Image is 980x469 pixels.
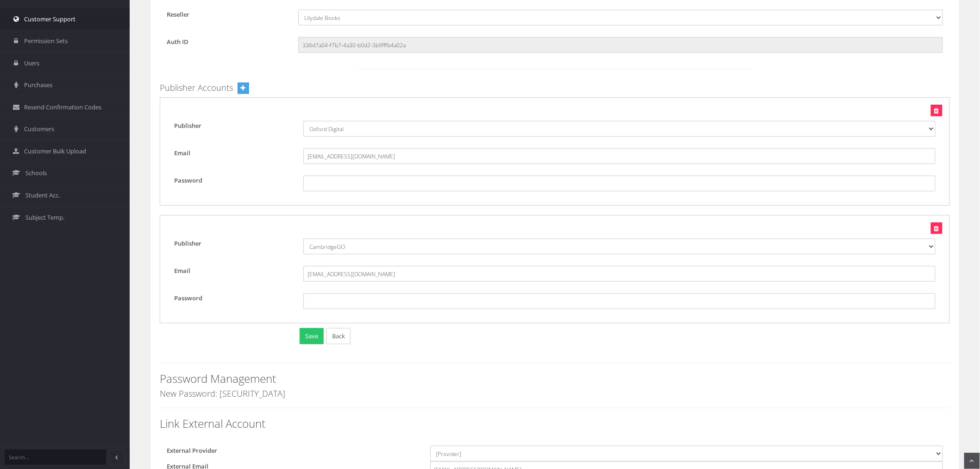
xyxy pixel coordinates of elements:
span: Customers [24,125,54,133]
label: Publisher [167,121,296,131]
h4: Publisher Accounts [160,83,233,93]
h4: New Password: [SECURITY_DATA] [160,389,950,399]
label: External Provider [160,446,423,456]
label: Auth ID [160,37,291,47]
h3: Link External Account [160,418,950,430]
label: Reseller [160,10,291,19]
span: Schools [25,169,47,177]
h3: Password Management [160,373,950,385]
span: Subject Temp. [25,213,64,222]
span: Users [24,59,39,68]
label: Email [167,148,296,158]
span: Purchases [24,81,52,89]
span: Customer Bulk Upload [24,147,86,156]
span: Student Acc. [25,191,60,200]
button: Save [300,328,324,344]
span: Resend Confirmation Codes [24,103,101,112]
label: Publisher [167,239,296,248]
span: Permission Sets [24,37,68,45]
input: Search... [5,450,106,465]
a: Back [327,328,351,344]
span: Customer Support [24,15,75,24]
label: Email [167,266,296,276]
label: Password [167,176,296,185]
label: Password [167,293,296,303]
